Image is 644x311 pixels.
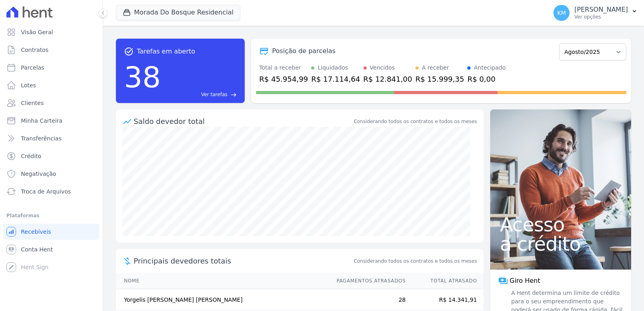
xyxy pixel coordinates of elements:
a: Conta Hent [3,241,99,257]
div: Saldo devedor total [134,116,352,127]
span: Minha Carteira [21,117,62,125]
span: Negativação [21,170,56,178]
span: Acesso [500,215,621,234]
a: Clientes [3,95,99,111]
td: Yorgelis [PERSON_NAME] [PERSON_NAME] [116,289,329,311]
span: Lotes [21,81,36,89]
p: Ver opções [574,14,628,20]
span: Contratos [21,46,48,54]
span: Crédito [21,152,41,160]
span: Principais devedores totais [134,255,352,266]
a: Transferências [3,130,99,146]
span: Visão Geral [21,28,53,36]
td: 28 [329,289,406,311]
div: R$ 0,00 [467,74,506,84]
div: Total a receber [259,64,308,72]
p: [PERSON_NAME] [574,6,628,14]
div: Vencidos [370,64,395,72]
div: 38 [124,56,161,98]
a: Contratos [3,42,99,58]
span: Recebíveis [21,228,51,236]
div: R$ 15.999,35 [415,74,464,84]
span: Tarefas em aberto [137,47,195,56]
a: Ver tarefas east [164,91,237,98]
span: KM [557,10,566,16]
th: Total Atrasado [406,273,483,289]
span: Parcelas [21,64,44,72]
th: Pagamentos Atrasados [329,273,406,289]
th: Nome [116,273,329,289]
span: a crédito [500,234,621,253]
a: Troca de Arquivos [3,183,99,200]
div: Considerando todos os contratos e todos os meses [354,118,477,125]
span: task_alt [124,47,134,56]
span: Considerando todos os contratos e todos os meses [354,257,477,265]
a: Parcelas [3,60,99,76]
span: Clientes [21,99,43,107]
button: KM [PERSON_NAME] Ver opções [547,2,644,24]
span: Giro Hent [510,276,540,286]
span: Transferências [21,134,62,142]
span: Troca de Arquivos [21,187,71,196]
td: R$ 14.341,91 [406,289,483,311]
div: R$ 12.841,00 [363,74,412,84]
a: Visão Geral [3,24,99,40]
div: Antecipado [474,64,506,72]
div: Plataformas [6,211,96,220]
div: R$ 45.954,99 [259,74,308,84]
a: Lotes [3,77,99,93]
div: Posição de parcelas [272,46,336,56]
a: Recebíveis [3,224,99,240]
span: Ver tarefas [201,91,227,98]
a: Crédito [3,148,99,164]
a: Negativação [3,166,99,182]
span: Conta Hent [21,245,53,253]
div: R$ 17.114,64 [311,74,360,84]
button: Morada Do Bosque Residencial [116,5,240,20]
span: east [231,92,237,98]
div: A receber [422,64,449,72]
div: Liquidados [318,64,348,72]
a: Minha Carteira [3,113,99,129]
